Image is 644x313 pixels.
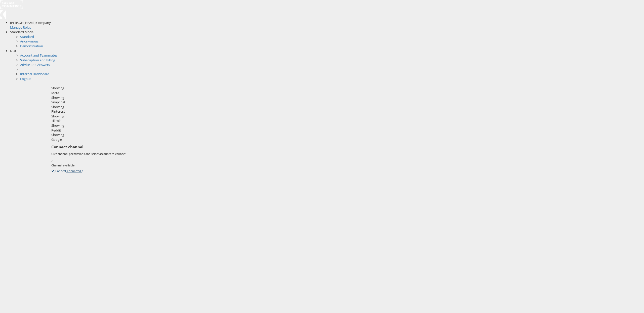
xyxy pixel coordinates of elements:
h6: Connect channel [51,144,640,149]
div: Meta [51,91,640,95]
a: Logout [20,76,31,81]
label: Channel available [51,163,74,167]
div: Snapchat [51,100,640,105]
a: Subscription and Billing [20,58,55,62]
a: Connect Connected [51,168,83,173]
a: Standard [20,34,34,39]
a: Demonstration [20,44,43,48]
div: Showing [51,86,640,91]
div: Showing [51,114,640,119]
p: Give channel permissions and select accounts to connect [51,152,640,156]
div: Showing [51,95,640,100]
span: Connected [67,169,81,173]
a: Manage Roles [10,25,31,30]
div: Google [51,137,640,142]
a: Advice and Answers [20,62,50,67]
span: Standard Mode [10,30,33,34]
div: Showing [51,132,640,137]
a: Anonymous [20,39,38,43]
label: Connect [55,169,66,173]
div: Pinterest [51,109,640,114]
div: Tiktok [51,118,640,123]
div: Showing [51,123,640,128]
div: Reddit [51,128,640,133]
div: Showing [51,105,640,109]
a: Internal Dashboard [20,72,49,76]
span: NOC [10,49,17,53]
a: Account and Teammates [20,53,57,58]
span: [PERSON_NAME] Company [10,20,51,25]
